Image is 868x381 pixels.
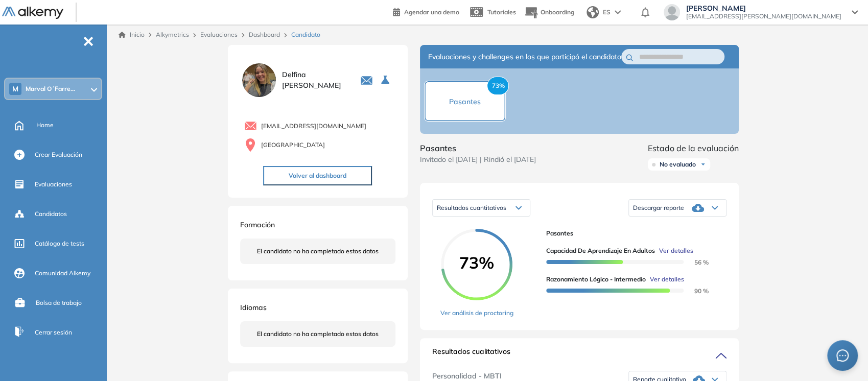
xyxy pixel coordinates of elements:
[35,239,84,248] span: Catálogo de tests
[240,303,267,312] span: Idiomas
[35,209,67,219] span: Candidatos
[36,121,54,130] span: Home
[257,329,379,339] span: El candidato no ha completado estos datos
[541,8,574,16] span: Onboarding
[282,69,348,91] span: Delfina [PERSON_NAME]
[377,71,395,89] button: Seleccione la evaluación activa
[659,246,693,255] span: Ver detalles
[35,328,72,337] span: Cerrar sesión
[240,220,275,229] span: Formación
[546,246,655,255] span: Capacidad de Aprendizaje en Adultos
[686,4,841,12] span: [PERSON_NAME]
[432,346,510,363] span: Resultados cualitativos
[420,154,536,165] span: Invitado el [DATE] | Rindió el [DATE]
[660,160,696,169] span: No evaluado
[587,6,599,18] img: world
[261,122,366,131] span: [EMAIL_ADDRESS][DOMAIN_NAME]
[524,2,574,23] button: Onboarding
[26,85,75,93] span: Marval O´Farre...
[646,275,684,284] button: Ver detalles
[119,30,145,39] a: Inicio
[156,31,189,38] span: Alkymetrics
[487,77,509,95] span: 73%
[437,204,506,211] span: Resultados cuantitativos
[428,52,621,62] span: Evaluaciones y challenges en los que participó el candidato
[440,308,513,318] a: Ver análisis de proctoring
[449,97,481,106] span: Pasantes
[35,180,72,189] span: Evaluaciones
[487,8,516,16] span: Tutoriales
[420,142,536,154] span: Pasantes
[257,247,379,256] span: El candidato no ha completado estos datos
[35,269,90,278] span: Comunidad Alkemy
[650,275,684,284] span: Ver detalles
[633,204,684,212] span: Descargar reporte
[603,8,611,17] span: ES
[615,10,621,14] img: arrow
[404,8,459,16] span: Agendar una demo
[836,349,849,362] span: message
[546,229,718,238] span: Pasantes
[200,31,238,38] a: Evaluaciones
[12,85,18,93] span: M
[682,287,709,295] span: 90 %
[35,150,82,159] span: Crear Evaluación
[36,298,82,307] span: Bolsa de trabajo
[263,166,372,185] button: Volver al dashboard
[682,258,709,266] span: 56 %
[686,12,841,20] span: [EMAIL_ADDRESS][PERSON_NAME][DOMAIN_NAME]
[655,246,693,255] button: Ver detalles
[249,31,280,38] a: Dashboard
[240,61,278,99] img: PROFILE_MENU_LOGO_USER
[2,7,63,19] img: Logo
[648,142,739,154] span: Estado de la evaluación
[261,140,325,150] span: [GEOGRAPHIC_DATA]
[700,161,706,168] img: Ícono de flecha
[291,30,320,39] span: Candidato
[393,5,459,17] a: Agendar una demo
[441,254,512,271] span: 73%
[546,275,646,284] span: Razonamiento Lógico - Intermedio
